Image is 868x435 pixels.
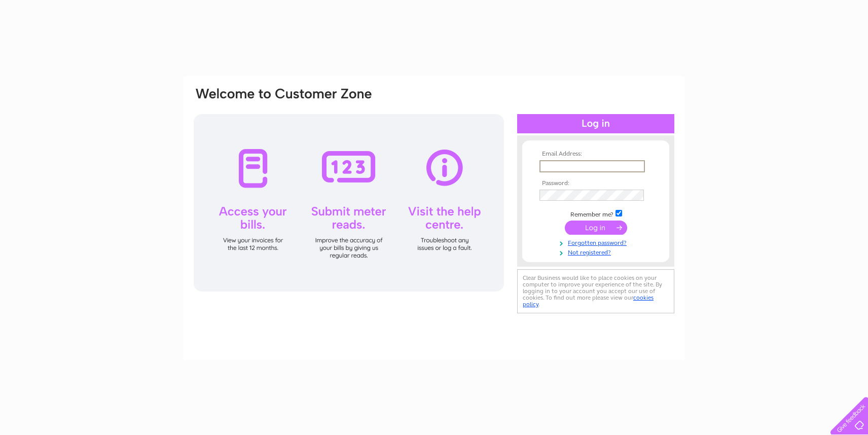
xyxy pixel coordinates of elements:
[523,294,654,308] a: cookies policy
[539,247,655,257] a: Not registered?
[537,208,655,219] td: Remember me?
[517,269,674,313] div: Clear Business would like to place cookies on your computer to improve your experience of the sit...
[565,221,627,235] input: Submit
[537,180,655,187] th: Password:
[539,237,655,247] a: Forgotten password?
[537,151,655,158] th: Email Address:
